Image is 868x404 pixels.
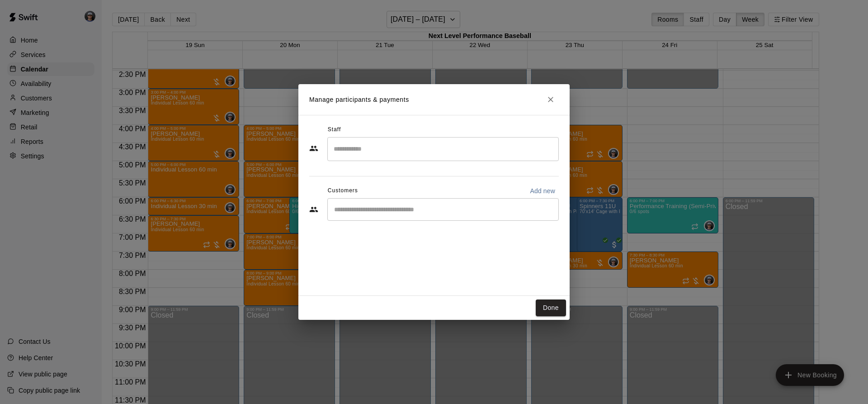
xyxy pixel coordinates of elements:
[327,137,559,161] div: Search staff
[309,205,318,214] svg: Customers
[327,198,559,221] div: Start typing to search customers...
[542,91,559,108] button: Close
[536,299,566,316] button: Done
[526,184,559,198] button: Add new
[530,186,555,195] p: Add new
[309,144,318,153] svg: Staff
[328,123,341,137] span: Staff
[309,95,409,105] p: Manage participants & payments
[328,184,358,198] span: Customers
